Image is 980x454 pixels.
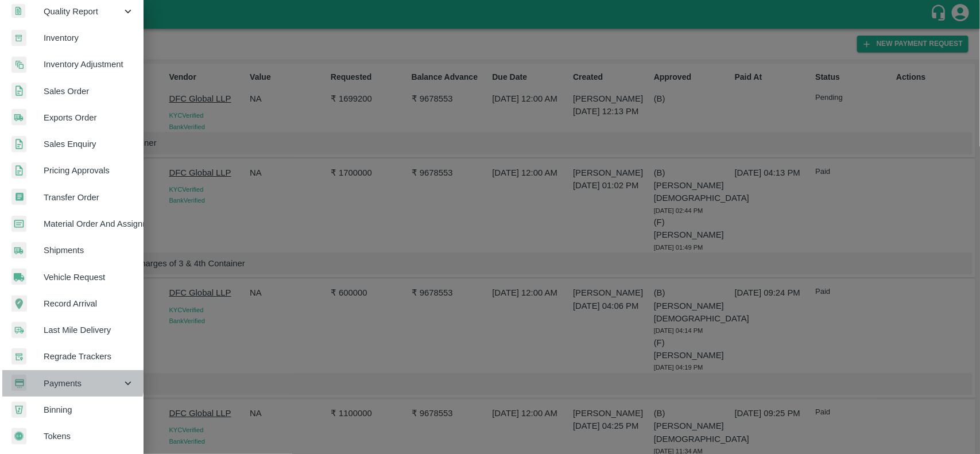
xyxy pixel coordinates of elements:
span: Material Order And Assignment [44,218,134,230]
img: inventory [11,56,26,73]
img: whTracker [11,348,26,365]
span: Sales Enquiry [44,138,134,150]
img: vehicle [11,269,26,285]
img: whTransfer [11,189,26,205]
img: recordArrival [11,296,27,312]
span: Transfer Order [44,191,134,204]
span: Inventory Adjustment [44,58,134,71]
img: centralMaterial [11,216,26,232]
img: shipments [11,242,26,259]
span: Payments [44,377,122,390]
span: Exports Order [44,111,134,124]
img: sales [11,136,26,153]
img: qualityReport [11,4,25,18]
img: sales [11,162,26,179]
img: payment [11,375,26,391]
span: Pricing Approvals [44,164,134,177]
span: Record Arrival [44,297,134,310]
img: shipments [11,109,26,126]
img: tokens [11,428,26,445]
img: bin [11,402,26,418]
span: Binning [44,403,134,416]
img: delivery [11,322,26,339]
span: Regrade Trackers [44,350,134,363]
span: Tokens [44,430,134,443]
span: Shipments [44,244,134,257]
img: whInventory [11,30,26,46]
span: Last Mile Delivery [44,324,134,336]
span: Quality Report [44,5,122,18]
span: Inventory [44,32,134,44]
span: Vehicle Request [44,271,134,284]
span: Sales Order [44,85,134,98]
img: sales [11,83,26,99]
